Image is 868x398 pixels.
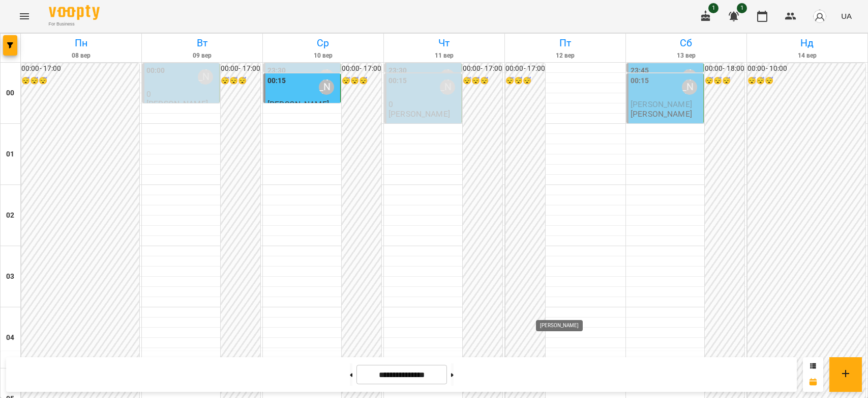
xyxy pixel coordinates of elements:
h6: 03 [6,271,14,282]
h6: 08 вер [22,51,140,61]
h6: 00:00 - 17:00 [21,63,139,74]
h6: 01 [6,149,14,160]
p: [PERSON_NAME] [388,110,450,118]
p: [PERSON_NAME] [631,110,692,118]
label: 00:00 [146,65,165,76]
h6: 04 [6,332,14,343]
div: Бондарєва Валерія [440,79,455,95]
span: 1 [708,3,719,13]
h6: 11 вер [385,51,503,61]
div: Бондарєва Валерія [682,79,697,95]
h6: Ср [264,35,382,51]
h6: 13 вер [627,51,745,61]
h6: Пт [506,35,624,51]
h6: Нд [749,35,866,51]
h6: 😴😴😴 [221,75,260,87]
h6: 02 [6,210,14,221]
h6: 😴😴😴 [463,75,502,87]
label: 00:15 [267,75,286,87]
img: avatar_s.png [813,9,827,23]
div: Бондарєва Валерія [682,69,697,85]
label: 00:15 [388,75,407,87]
label: 23:30 [267,65,286,76]
h6: 10 вер [264,51,382,61]
div: Бондарєва Валерія [319,69,334,85]
button: Menu [12,4,37,29]
h6: 00:00 - 17:00 [221,63,260,74]
h6: Вт [143,35,261,51]
h6: 00:00 - 10:00 [747,63,865,74]
h6: 00:00 - 17:00 [505,63,545,74]
h6: 00:00 - 17:00 [463,63,502,74]
h6: 😴😴😴 [747,75,865,87]
h6: 12 вер [506,51,624,61]
h6: 14 вер [749,51,866,61]
button: UA [837,7,856,25]
p: 0 [146,90,217,98]
h6: 09 вер [143,51,261,61]
label: 23:30 [388,65,407,76]
h6: 😴😴😴 [705,75,744,87]
label: 23:45 [631,65,649,76]
h6: 😴😴😴 [21,75,139,87]
span: [PERSON_NAME] [267,99,329,109]
p: [PERSON_NAME] [146,99,208,108]
p: 0 [388,100,459,109]
h6: Пн [22,35,140,51]
h6: Сб [627,35,745,51]
h6: 00:00 - 18:00 [705,63,744,74]
span: [PERSON_NAME] [631,99,692,109]
div: Бондарєва Валерія [198,69,213,85]
h6: 😴😴😴 [342,75,381,87]
h6: 😴😴😴 [505,75,545,87]
img: Voopty Logo [49,5,100,20]
h6: 00 [6,88,14,99]
h6: 00:00 - 17:00 [342,63,381,74]
h6: Чт [385,35,503,51]
span: For Business [49,21,100,28]
div: Бондарєва Валерія [319,79,334,95]
span: UA [841,11,852,21]
span: 1 [737,3,747,13]
label: 00:15 [631,75,649,87]
div: Бондарєва Валерія [440,69,455,85]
